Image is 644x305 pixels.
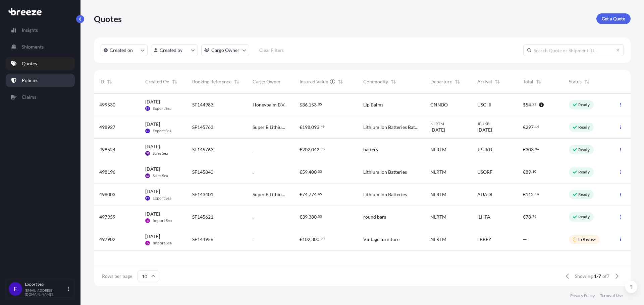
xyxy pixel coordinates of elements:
span: SF144956 [192,236,213,243]
span: USORF [477,169,492,175]
span: Lithium Ion Batteries [363,191,407,198]
span: 59 [302,170,308,174]
span: 36 [302,102,308,107]
span: SS [146,150,149,157]
span: 1-7 [594,273,601,280]
span: 497959 [99,214,115,220]
span: . [534,126,535,128]
a: Policies [6,74,75,87]
span: JPUKB [477,146,492,153]
span: 499530 [99,101,115,108]
span: . [320,238,320,240]
span: [DATE] [477,127,492,133]
button: Sort [493,78,501,86]
span: NLRTM [430,191,446,198]
span: [DATE] [145,143,160,150]
p: Ready [578,147,590,152]
a: Privacy Policy [570,293,595,298]
span: [DATE] [145,188,160,195]
span: ES [146,195,149,202]
span: , [308,102,309,107]
span: 65 [318,193,322,195]
span: . [534,193,535,195]
span: 112 [526,192,534,197]
span: Showing [575,273,593,280]
span: € [300,215,302,219]
span: Insured Value [300,78,328,85]
span: [DATE] [145,166,160,172]
span: JPUKB [477,121,513,127]
p: Ready [578,214,590,220]
span: 400 [309,170,317,174]
span: SF145840 [192,169,213,175]
span: Arrival [477,78,492,85]
span: Super B Lithium Power B.V. [253,191,289,198]
span: € [523,125,526,130]
span: , [308,192,309,197]
span: Super B Lithium Power B.V. [253,124,289,131]
span: round bars [363,214,386,220]
span: € [523,192,526,197]
span: NLRTM [430,214,446,220]
span: NLRTM [430,146,446,153]
span: 297 [526,125,534,130]
span: 74 [302,192,308,197]
span: € [300,147,302,152]
span: 498927 [99,124,115,131]
button: Sort [106,78,114,86]
span: [DATE] [145,211,160,217]
span: . [320,126,320,128]
button: createdOn Filter options [101,44,148,56]
span: , [308,170,309,174]
button: createdBy Filter options [151,44,198,56]
span: SF145763 [192,146,213,153]
p: Claims [22,94,36,100]
p: Export Sea [25,282,66,287]
span: . [317,170,318,173]
span: Cargo Owner [253,78,281,85]
span: Lithium Ion Batteries Battery bracket set Epsilon V2 [363,124,420,131]
span: . [534,148,535,150]
span: € [300,237,302,242]
span: 093 [311,125,319,130]
span: IS [147,240,149,246]
p: Ready [578,125,590,130]
span: 042 [311,147,319,152]
span: . [253,169,254,175]
span: Import Sea [153,240,172,246]
span: 153 [309,102,317,107]
span: [DATE] [430,127,445,133]
span: LBBEY [477,236,491,243]
span: $ [523,102,526,107]
span: NLRTM [430,169,446,175]
span: Export Sea [153,196,171,201]
span: Booking Reference [192,78,231,85]
span: € [523,147,526,152]
span: 14 [535,126,539,128]
span: 498524 [99,146,115,153]
button: Sort [389,78,397,86]
span: Export Sea [153,106,171,111]
span: 00 [321,238,325,240]
span: . [253,146,254,153]
button: Sort [171,78,179,86]
p: Get a Quote [602,15,625,22]
span: Departure [430,78,452,85]
span: Rows per page [102,273,132,280]
span: 16 [535,193,539,195]
a: Shipments [6,40,75,54]
span: 54 [526,102,531,107]
span: Lip Balms [363,101,383,108]
span: USCHI [477,101,491,108]
span: 300 [311,237,319,242]
span: 89 [526,170,531,174]
p: Ready [578,102,590,107]
span: ES [146,105,149,112]
span: SS [146,172,149,179]
span: SF144983 [192,101,213,108]
p: Ready [578,192,590,197]
a: Claims [6,90,75,104]
span: 102 [302,237,310,242]
p: Quotes [94,13,122,24]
